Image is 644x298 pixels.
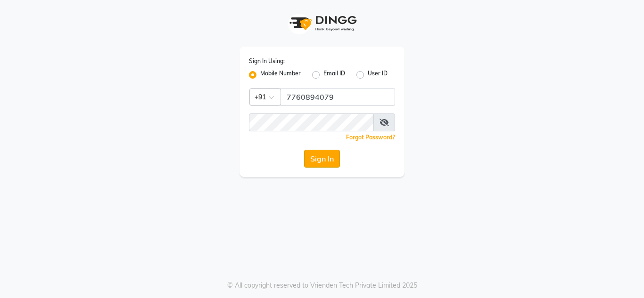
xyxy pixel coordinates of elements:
[368,69,388,81] label: User ID
[260,69,301,81] label: Mobile Number
[249,113,374,131] input: Username
[281,88,395,106] input: Username
[304,150,340,168] button: Sign In
[249,57,285,65] label: Sign In Using:
[284,9,360,37] img: logo1.svg
[346,134,395,141] a: Forgot Password?
[323,69,345,81] label: Email ID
